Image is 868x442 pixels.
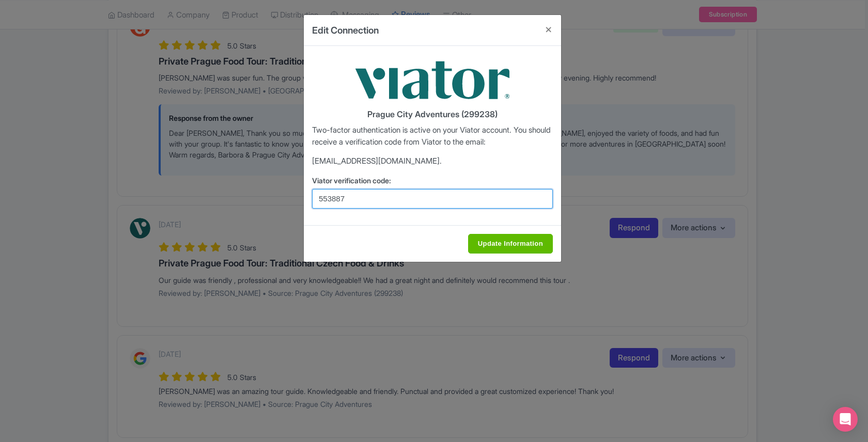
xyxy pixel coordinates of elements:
h4: Edit Connection [312,23,379,37]
p: Two-factor authentication is active on your Viator account. You should receive a verification cod... [312,124,553,148]
h4: Prague City Adventures (299238) [312,110,553,119]
p: [EMAIL_ADDRESS][DOMAIN_NAME]. [312,155,553,167]
span: Viator verification code: [312,176,391,185]
img: viator-9033d3fb01e0b80761764065a76b653a.png [355,54,510,106]
input: Update Information [468,234,553,254]
div: Open Intercom Messenger [833,407,858,432]
button: Close [536,15,561,44]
